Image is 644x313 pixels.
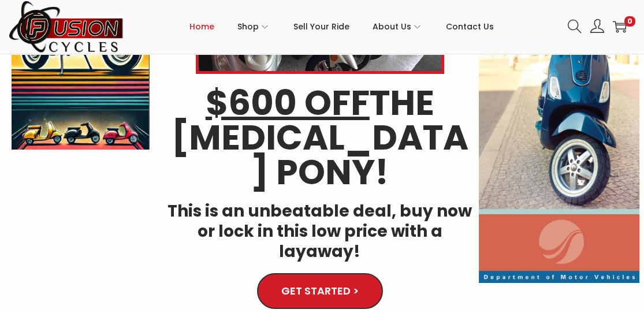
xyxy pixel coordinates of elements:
a: About Us [373,1,423,53]
span: Contact Us [446,12,494,41]
u: $600 OFF [206,79,370,127]
span: Sell Your Ride [293,12,349,41]
a: Sell Your Ride [293,1,349,53]
a: 0 [613,20,627,33]
a: Shop [237,1,270,53]
a: Home [189,1,214,53]
span: Home [189,12,214,41]
a: GET STARTED > [257,273,383,309]
span: GET STARTED > [281,286,359,296]
span: Shop [237,12,259,41]
h4: This is an unbeatable deal, buy now or lock in this low price with a layaway! [167,201,473,262]
a: Contact Us [446,1,494,53]
span: About Us [373,12,411,41]
h2: THE [MEDICAL_DATA] PONY! [167,85,473,189]
nav: Primary navigation [124,1,559,53]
